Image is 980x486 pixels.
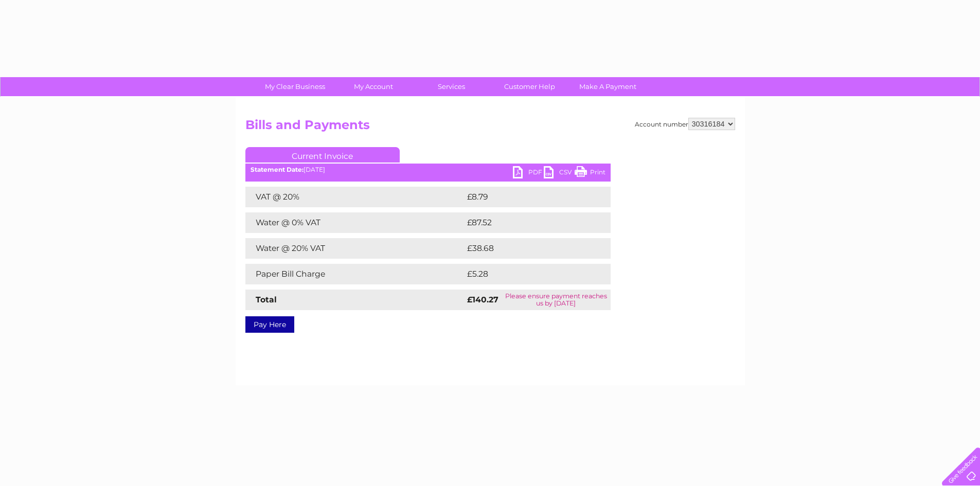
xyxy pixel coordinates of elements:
a: Make A Payment [565,77,650,96]
a: PDF [513,166,544,181]
a: Customer Help [487,77,572,96]
td: Water @ 0% VAT [245,212,465,233]
b: Statement Date: [251,166,304,173]
a: Services [409,77,494,96]
strong: Total [256,295,277,304]
td: £5.28 [465,264,586,284]
td: £87.52 [465,212,589,233]
a: Pay Here [245,316,294,333]
div: Account number [635,118,735,130]
div: [DATE] [245,166,611,173]
td: Water @ 20% VAT [245,238,465,259]
a: Current Invoice [245,147,400,163]
td: Paper Bill Charge [245,264,465,284]
td: Please ensure payment reaches us by [DATE] [502,290,611,310]
td: VAT @ 20% [245,187,465,207]
a: Print [575,166,605,181]
a: My Clear Business [253,77,337,96]
a: CSV [544,166,575,181]
a: My Account [331,77,416,96]
td: £38.68 [465,238,591,259]
h2: Bills and Payments [245,118,735,137]
strong: £140.27 [467,295,498,304]
td: £8.79 [465,187,586,207]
